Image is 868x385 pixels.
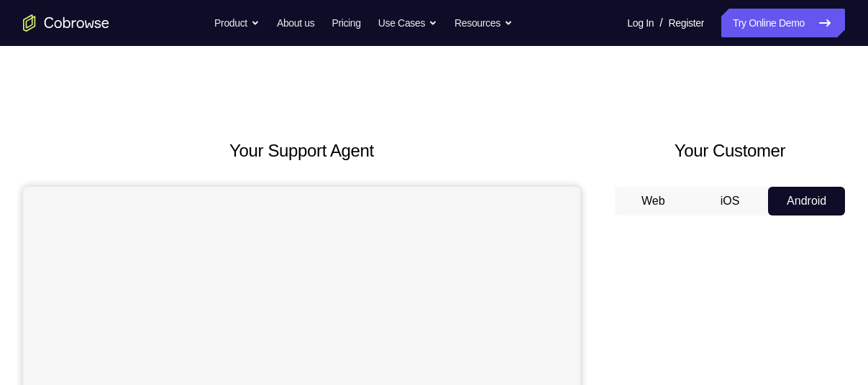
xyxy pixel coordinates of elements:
button: Web [615,187,692,215]
a: Pricing [332,9,360,37]
h2: Your Customer [615,138,845,164]
a: Go to the home page [23,14,109,32]
a: Try Online Demo [721,9,845,37]
button: Resources [454,9,513,37]
button: Product [214,9,260,37]
button: Use Cases [378,9,437,37]
button: iOS [692,187,769,215]
button: Android [768,187,845,215]
a: Register [669,9,704,37]
h2: Your Support Agent [23,138,580,164]
span: / [659,14,662,32]
a: Log In [627,9,654,37]
a: About us [277,9,314,37]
